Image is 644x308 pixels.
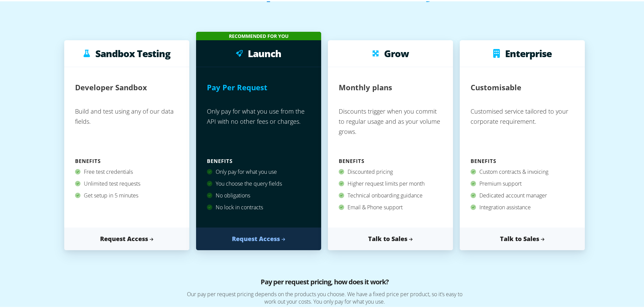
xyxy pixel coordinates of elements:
[339,176,442,188] div: Higher request limits per month
[248,47,281,57] h3: Launch
[139,276,510,289] h3: Pay per request pricing, how does it work?
[328,226,453,249] a: Talk to Sales
[207,200,310,212] div: No lock in contracts
[471,176,574,188] div: Premium support
[75,165,178,176] div: Free test credentials
[207,176,310,188] div: You choose the query fields
[196,30,321,39] div: Recommended for you
[471,165,574,176] div: Custom contracts & invoicing
[75,77,147,95] h2: Developer Sandbox
[207,102,310,155] p: Only pay for what you use from the API with no other fees or charges.
[207,188,310,200] div: No obligations
[207,165,310,176] div: Only pay for what you use
[471,200,574,212] div: Integration assistance
[339,102,442,155] p: Discounts trigger when you commit to regular usage and as your volume grows.
[339,165,442,176] div: Discounted pricing
[339,188,442,200] div: Technical onboarding guidance
[207,77,267,95] h2: Pay Per Request
[75,188,178,200] div: Get setup in 5 minutes
[64,226,189,249] a: Request Access
[384,47,409,57] h3: Grow
[471,102,574,155] p: Customised service tailored to your corporate requirement.
[471,77,521,95] h2: Customisable
[196,226,321,249] a: Request Access
[339,77,392,95] h2: Monthly plans
[75,102,178,155] p: Build and test using any of our data fields.
[95,47,170,57] h3: Sandbox Testing
[75,176,178,188] div: Unlimited test requests
[505,47,552,57] h3: Enterprise
[460,226,585,249] a: Talk to Sales
[339,200,442,212] div: Email & Phone support
[471,188,574,200] div: Dedicated account manager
